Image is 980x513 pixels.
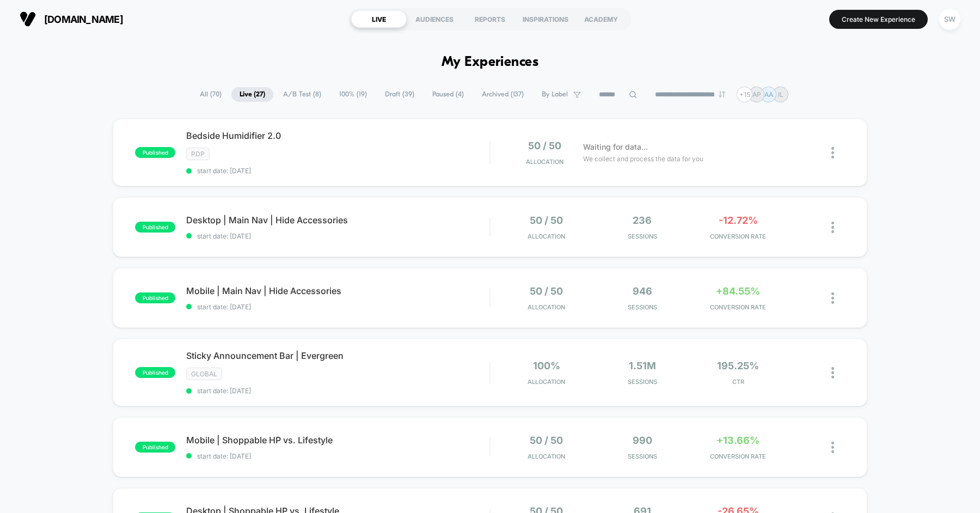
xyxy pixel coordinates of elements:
span: 990 [633,435,652,446]
span: CONVERSION RATE [693,453,783,460]
span: 50 / 50 [528,140,561,151]
p: AA [764,90,773,99]
span: By Label [542,90,568,99]
button: [DOMAIN_NAME] [16,10,126,28]
span: Allocation [528,453,565,460]
span: CTR [693,378,783,386]
span: PDP [186,148,210,160]
span: We collect and process the data for you [583,154,703,164]
span: CONVERSION RATE [693,233,783,240]
span: Allocation [528,303,565,311]
span: 50 / 50 [530,435,563,446]
span: Live ( 27 ) [231,87,273,102]
span: published [135,292,175,303]
span: 50 / 50 [530,285,563,297]
div: INSPIRATIONS [518,10,573,28]
span: Mobile | Shoppable HP vs. Lifestyle [186,435,489,445]
span: start date: [DATE] [186,452,489,460]
span: 946 [633,285,652,297]
img: Visually logo [20,11,36,27]
div: SW [939,9,960,30]
div: + 15 [737,87,752,102]
span: Allocation [526,158,563,166]
img: close [831,222,834,233]
span: CONVERSION RATE [693,303,783,311]
span: 50 / 50 [530,215,563,226]
span: published [135,222,175,233]
span: Mobile | Main Nav | Hide Accessories [186,285,489,296]
span: -12.72% [719,215,758,226]
span: 195.25% [717,360,759,371]
span: Draft ( 39 ) [377,87,422,102]
span: Allocation [528,378,565,386]
span: All ( 70 ) [192,87,230,102]
span: Sticky Announcement Bar | Evergreen [186,350,489,361]
span: 100% [533,360,560,371]
span: GLOBAL [186,368,222,380]
span: Sessions [597,303,688,311]
span: published [135,147,175,158]
div: AUDIENCES [407,10,462,28]
span: 236 [633,215,652,226]
div: LIVE [351,10,407,28]
span: Waiting for data... [583,141,648,153]
div: REPORTS [462,10,518,28]
span: 1.51M [629,360,656,371]
span: 100% ( 19 ) [331,87,375,102]
div: ACADEMY [573,10,629,28]
span: Paused ( 4 ) [424,87,472,102]
img: end [719,91,725,97]
span: Sessions [597,453,688,460]
span: published [135,442,175,453]
span: Sessions [597,233,688,240]
p: IL [778,90,783,99]
button: SW [936,8,964,30]
img: close [831,442,834,453]
span: Desktop | Main Nav | Hide Accessories [186,215,489,225]
h1: My Experiences [442,54,539,70]
span: Archived ( 137 ) [474,87,532,102]
img: close [831,292,834,304]
span: Allocation [528,233,565,240]
span: start date: [DATE] [186,387,489,395]
span: Bedside Humidifier 2.0 [186,130,489,141]
span: A/B Test ( 8 ) [275,87,329,102]
img: close [831,367,834,378]
p: AP [752,90,761,99]
span: start date: [DATE] [186,232,489,240]
span: start date: [DATE] [186,303,489,311]
span: start date: [DATE] [186,167,489,175]
span: Sessions [597,378,688,386]
span: +13.66% [716,435,759,446]
img: close [831,147,834,158]
span: +84.55% [716,285,760,297]
span: published [135,367,175,378]
button: Create New Experience [829,10,928,29]
span: [DOMAIN_NAME] [44,14,123,25]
